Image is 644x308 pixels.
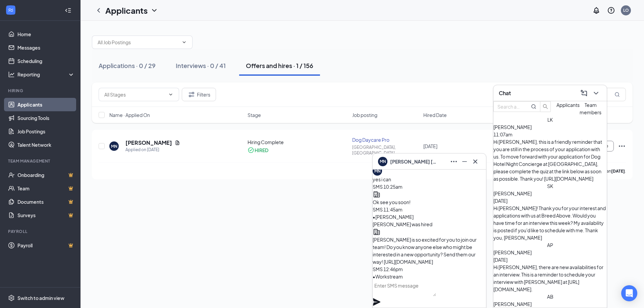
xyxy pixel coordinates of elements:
div: SK [547,182,553,190]
div: SMS 11:45am [373,206,486,213]
span: [PERSON_NAME] [PERSON_NAME] [390,158,437,165]
span: 11:07am [493,131,513,137]
span: [PERSON_NAME] [493,249,532,255]
div: Open Intercom Messenger [621,285,637,301]
div: LO [623,7,629,13]
a: OnboardingCrown [17,168,75,182]
div: Reporting [17,71,75,78]
a: Sourcing Tools [17,111,75,125]
svg: Analysis [8,71,15,78]
a: Applicants [17,98,75,111]
span: [PERSON_NAME] [493,301,532,307]
svg: ChevronDown [181,40,187,45]
a: Home [17,27,75,41]
svg: Cross [471,158,479,166]
svg: ChevronDown [168,92,173,97]
svg: MagnifyingGlass [614,92,620,97]
div: Applications · 0 / 29 [99,61,156,70]
svg: Ellipses [450,158,458,166]
button: search [540,101,551,112]
a: Talent Network [17,138,75,151]
button: ComposeMessage [579,88,589,99]
svg: MagnifyingGlass [531,104,536,109]
div: HIRED [255,147,268,153]
button: Filter Filters [182,88,216,101]
div: Hiring Complete [248,139,348,145]
div: Offers and hires · 1 / 156 [246,61,313,70]
div: Hiring [8,88,73,94]
div: AB [547,293,553,300]
span: [PERSON_NAME] is so excited for you to join our team! Do you know anyone else who might be intere... [373,237,477,265]
span: search [540,104,550,109]
div: Dog Daycare Pro [352,136,419,143]
input: All Stages [104,91,165,98]
span: Job posting [352,112,377,118]
svg: WorkstreamLogo [7,7,14,13]
button: Ellipses [448,156,459,167]
div: SMS 10:25am [373,183,486,190]
h3: Chat [499,89,511,97]
button: Minimize [459,156,470,167]
svg: ChevronDown [150,6,158,14]
span: Name · Applied On [109,112,150,118]
span: yes i can [373,176,391,182]
span: • Workstream [373,273,403,280]
b: [DATE] [611,169,625,174]
svg: Company [373,228,381,236]
div: [GEOGRAPHIC_DATA], [GEOGRAPHIC_DATA] [352,144,419,156]
a: Messages [17,41,75,54]
svg: CheckmarkCircle [248,147,254,153]
div: Interviews · 0 / 41 [176,61,226,70]
div: Hi [PERSON_NAME]! Thank you for your interest and applications with us at Breed Above. Would you ... [493,204,607,241]
div: Payroll [8,229,73,234]
div: MN [374,168,381,174]
span: [PERSON_NAME] [493,190,532,196]
svg: Filter [187,90,196,99]
svg: Document [175,140,180,145]
div: Applied on [DATE] [125,146,180,153]
h1: Applicants [105,5,148,16]
svg: ComposeMessage [580,89,588,97]
span: Ok see you soon! [373,199,411,205]
span: [DATE] [423,143,437,149]
a: DocumentsCrown [17,195,75,208]
span: Team members [580,102,601,115]
svg: Company [373,190,381,198]
div: Hi [PERSON_NAME], there are new availabilities for an interview. This is a reminder to schedule y... [493,263,607,293]
div: Team Management [8,158,73,164]
span: [PERSON_NAME] [493,124,532,130]
div: AP [547,241,553,249]
div: MN [111,143,117,149]
svg: Notifications [592,6,600,14]
svg: Settings [8,295,15,301]
svg: Ellipses [618,142,626,150]
svg: Collapse [65,7,71,14]
a: Job Postings [17,125,75,138]
span: Applicants [556,102,580,108]
span: [DATE] [493,257,507,263]
div: LK [547,116,553,123]
div: [PERSON_NAME] was hired [373,221,486,228]
div: SMS 12:46pm [373,265,486,273]
div: Switch to admin view [17,295,64,301]
svg: Minimize [461,158,469,166]
span: Hired Date [423,112,447,118]
a: PayrollCrown [17,239,75,252]
a: SurveysCrown [17,208,75,222]
svg: ChevronLeft [95,6,103,14]
span: [DATE] [493,198,507,204]
span: • [PERSON_NAME] [373,214,414,220]
span: Stage [248,112,261,118]
a: TeamCrown [17,182,75,195]
button: Cross [470,156,481,167]
div: Hi [PERSON_NAME], this is a friendly reminder that you are still in the process of your applicati... [493,138,607,182]
h5: [PERSON_NAME] [125,139,172,146]
svg: ChevronDown [592,89,600,97]
a: Scheduling [17,54,75,68]
input: All Job Postings [98,39,179,46]
button: Plane [373,298,381,306]
svg: QuestionInfo [607,6,615,14]
input: Search applicant [497,103,522,110]
button: ChevronDown [591,88,601,99]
